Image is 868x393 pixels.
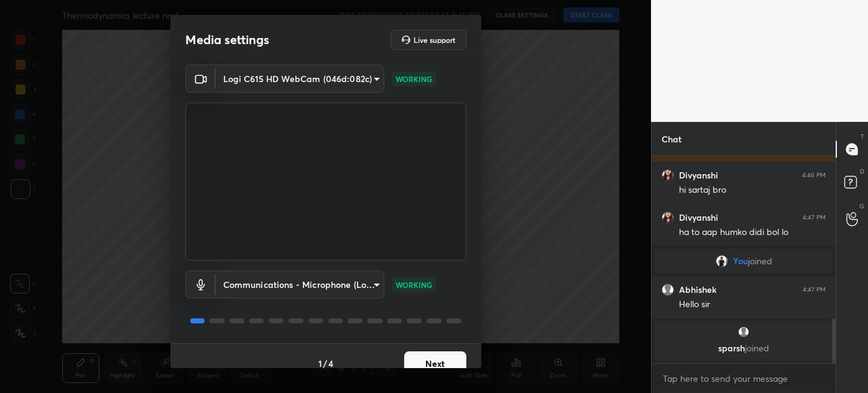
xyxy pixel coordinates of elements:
[716,255,728,267] img: 8f727a4dc88941a88946b79831ce2c15.jpg
[860,167,864,176] p: D
[662,343,825,353] p: sparsh
[413,36,455,44] h5: Live support
[216,270,384,298] div: Logi C615 HD WebCam (046d:082c)
[662,211,674,224] img: 171e8f4d9d7042c38f1bfb7addfb683f.jpg
[662,284,674,296] img: default.png
[733,256,748,266] span: You
[679,212,718,223] h6: Divyanshi
[323,357,327,370] h4: /
[404,351,466,376] button: Next
[679,284,716,295] h6: Abhishek
[859,201,864,211] p: G
[745,342,769,354] span: joined
[679,298,826,311] div: Hello sir
[652,123,691,155] p: Chat
[861,132,864,141] p: T
[679,170,718,181] h6: Divyanshi
[216,65,384,93] div: Logi C615 HD WebCam (046d:082c)
[679,226,826,239] div: ha to aap humko didi bol lo
[395,279,432,290] p: WORKING
[318,357,322,370] h4: 1
[395,73,432,85] p: WORKING
[737,326,750,338] img: default.png
[679,184,826,196] div: hi sartaj bro
[185,32,269,48] h2: Media settings
[748,256,772,266] span: joined
[803,286,826,294] div: 4:47 PM
[652,156,836,363] div: grid
[803,214,826,221] div: 4:47 PM
[662,169,674,182] img: 171e8f4d9d7042c38f1bfb7addfb683f.jpg
[802,172,826,179] div: 4:46 PM
[328,357,333,370] h4: 4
